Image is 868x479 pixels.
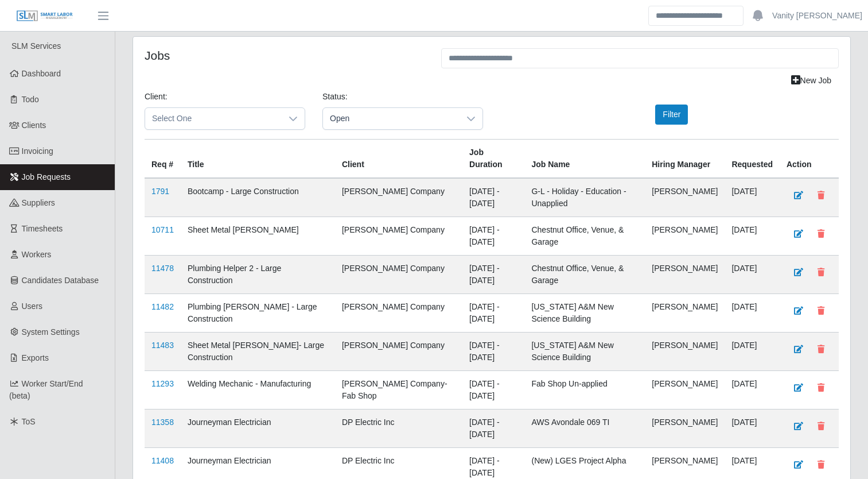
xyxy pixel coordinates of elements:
td: [DATE] - [DATE] [462,294,524,333]
td: [PERSON_NAME] [645,371,725,410]
span: ToS [22,417,36,426]
td: [PERSON_NAME] Company [335,178,462,217]
input: Search [648,6,744,26]
span: Worker Start/End (beta) [9,379,83,400]
td: [DATE] - [DATE] [462,371,524,410]
span: Invoicing [22,146,53,156]
td: DP Electric Inc [335,410,462,448]
td: [DATE] [725,217,780,256]
td: [PERSON_NAME] Company [335,333,462,371]
td: Plumbing [PERSON_NAME] - Large Construction [181,294,335,333]
a: 11408 [151,456,174,465]
th: Req # [145,140,181,179]
a: 11358 [151,418,174,427]
a: New Job [784,71,839,91]
th: Job Duration [462,140,524,179]
td: [PERSON_NAME] [645,333,725,371]
h4: Jobs [145,48,424,63]
th: Requested [725,140,780,179]
td: G-L - Holiday - Education - Unapplied [524,178,645,217]
span: Workers [22,250,52,259]
td: [PERSON_NAME] Company- Fab Shop [335,371,462,410]
th: Action [780,140,839,179]
a: 11478 [151,264,174,273]
img: SLM Logo [16,10,73,22]
td: Fab Shop Un-applied [524,371,645,410]
label: Client: [145,91,168,103]
td: [DATE] [725,410,780,448]
th: Hiring Manager [645,140,725,179]
td: Plumbing Helper 2 - Large Construction [181,256,335,294]
td: [PERSON_NAME] Company [335,294,462,333]
td: [DATE] - [DATE] [462,333,524,371]
span: SLM Services [11,41,61,51]
a: 11483 [151,341,174,350]
a: 11293 [151,379,174,388]
a: Vanity [PERSON_NAME] [772,10,862,22]
td: [PERSON_NAME] [645,294,725,333]
td: [PERSON_NAME] [645,410,725,448]
span: Clients [22,121,46,130]
td: Sheet Metal [PERSON_NAME] [181,217,335,256]
td: Journeyman Electrician [181,410,335,448]
a: 1791 [151,187,169,196]
td: [PERSON_NAME] [645,256,725,294]
td: AWS Avondale 069 TI [524,410,645,448]
th: Job Name [524,140,645,179]
span: Select One [145,108,282,129]
td: Sheet Metal [PERSON_NAME]- Large Construction [181,333,335,371]
span: Todo [22,95,39,104]
button: Filter [655,105,688,125]
span: Job Requests [22,172,71,181]
td: [US_STATE] A&M New Science Building [524,294,645,333]
td: [DATE] [725,294,780,333]
td: [DATE] - [DATE] [462,256,524,294]
td: Chestnut Office, Venue, & Garage [524,217,645,256]
a: 10711 [151,225,174,234]
span: Open [323,108,460,129]
span: Users [22,302,43,311]
td: [DATE] [725,333,780,371]
td: [US_STATE] A&M New Science Building [524,333,645,371]
td: [PERSON_NAME] [645,178,725,217]
label: Status: [322,91,348,103]
td: Welding Mechanic - Manufacturing [181,371,335,410]
td: [DATE] - [DATE] [462,410,524,448]
td: [DATE] [725,256,780,294]
td: [DATE] [725,371,780,410]
td: [PERSON_NAME] Company [335,256,462,294]
span: Suppliers [22,198,55,207]
td: Chestnut Office, Venue, & Garage [524,256,645,294]
span: System Settings [22,327,80,337]
td: [PERSON_NAME] [645,217,725,256]
td: [DATE] - [DATE] [462,178,524,217]
span: Exports [22,353,49,362]
td: Bootcamp - Large Construction [181,178,335,217]
span: Timesheets [22,224,63,233]
td: [DATE] [725,178,780,217]
td: [PERSON_NAME] Company [335,217,462,256]
span: Dashboard [22,69,61,78]
th: Client [335,140,462,179]
a: 11482 [151,302,174,311]
th: Title [181,140,335,179]
td: [DATE] - [DATE] [462,217,524,256]
span: Candidates Database [22,276,99,285]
